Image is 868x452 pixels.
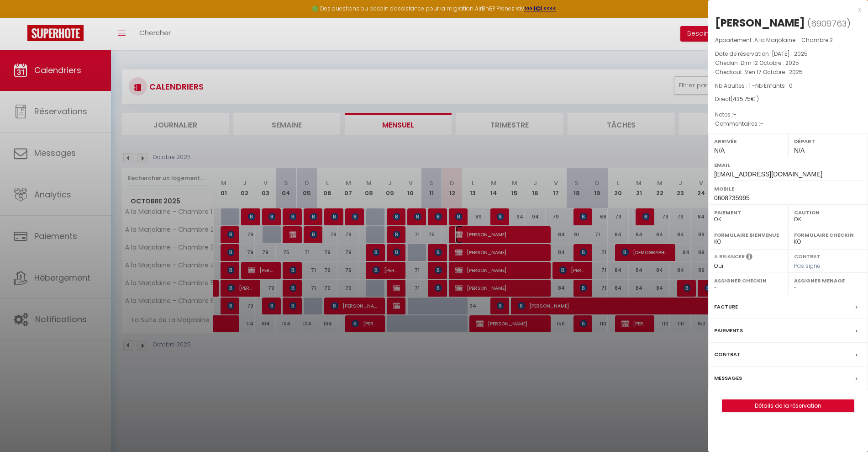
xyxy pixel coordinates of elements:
[731,95,759,103] span: ( € )
[714,147,725,154] span: N/A
[794,147,805,154] span: N/A
[772,50,808,58] span: [DATE] . 2025
[715,49,861,58] p: Date de réservation :
[714,170,822,178] span: [EMAIL_ADDRESS][DOMAIN_NAME]
[794,276,862,285] label: Assigner Menage
[755,82,793,90] span: Nb Enfants : 0
[714,230,782,239] label: Formulaire Bienvenue
[746,253,752,263] i: Sélectionner OUI si vous souhaiter envoyer les séquences de messages post-checkout
[754,36,833,44] span: A la Marjolaine - Chambre 2
[714,194,750,202] span: 0608735995
[714,184,862,193] label: Mobile
[794,253,821,259] label: Contrat
[714,373,742,383] label: Messages
[715,16,805,30] div: [PERSON_NAME]
[714,302,738,312] label: Facture
[760,120,763,128] span: -
[745,68,803,76] span: Ven 17 Octobre . 2025
[715,36,861,45] p: Appartement :
[715,110,861,119] p: Notes :
[714,253,745,261] label: A relancer
[741,59,799,67] span: Dim 12 Octobre . 2025
[811,18,847,29] span: 6909763
[715,68,861,77] p: Checkout :
[794,230,862,239] label: Formulaire Checkin
[807,17,851,30] span: ( )
[714,208,782,217] label: Paiement
[733,111,736,118] span: -
[714,350,741,359] label: Contrat
[733,95,751,103] span: 435.75
[722,400,854,412] a: Détails de la réservation
[714,160,862,170] label: Email
[722,399,854,412] button: Détails de la réservation
[714,276,782,285] label: Assigner Checkin
[794,208,862,217] label: Caution
[714,326,743,335] label: Paiements
[715,95,861,104] div: Direct
[794,262,821,270] span: Pas signé
[794,137,862,146] label: Départ
[715,58,861,68] p: Checkin :
[714,137,782,146] label: Arrivée
[715,82,793,90] span: Nb Adultes : 1 -
[708,5,861,16] div: x
[715,119,861,128] p: Commentaires :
